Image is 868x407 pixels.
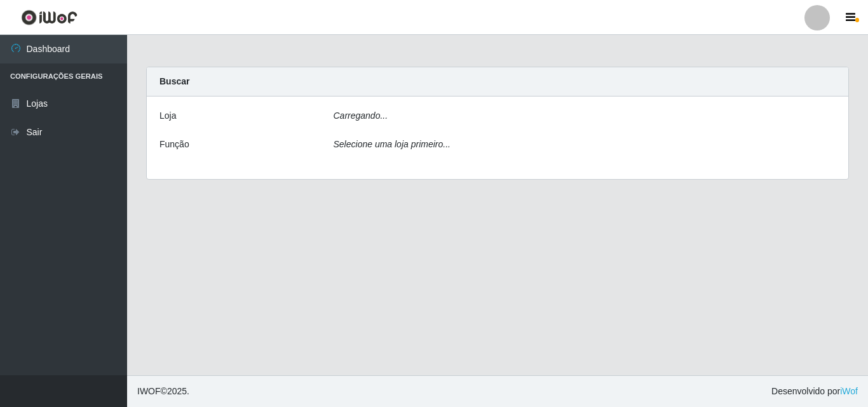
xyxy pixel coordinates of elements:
[334,110,388,121] i: Carregando...
[771,385,858,398] span: Desenvolvido por
[137,385,189,398] span: © 2025 .
[21,10,78,25] img: CoreUI Logo
[137,386,161,396] span: IWOF
[159,109,176,123] label: Loja
[840,386,858,396] a: iWof
[159,138,189,151] label: Função
[159,76,189,86] strong: Buscar
[334,139,451,149] i: Selecione uma loja primeiro...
